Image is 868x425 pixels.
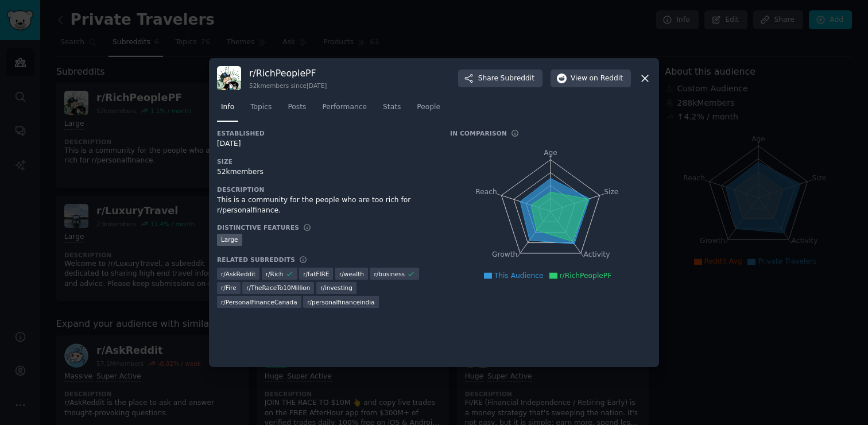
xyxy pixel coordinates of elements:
span: Subreddit [501,74,534,84]
a: People [413,98,444,122]
div: This is a community for the people who are too rich for r/personalfinance. [217,195,434,215]
a: Info [217,98,238,122]
a: Performance [318,98,371,122]
span: r/ AskReddit [221,270,255,278]
span: View [571,74,623,84]
span: People [417,102,440,113]
div: Large [217,234,242,246]
tspan: Size [604,188,618,196]
button: Viewon Reddit [551,69,631,88]
span: on Reddit [590,74,623,84]
button: ShareSubreddit [458,69,542,88]
span: r/ fatFIRE [303,270,329,278]
span: Share [478,74,534,84]
h3: Established [217,129,434,137]
tspan: Age [544,149,557,157]
a: Posts [284,98,310,122]
h3: Distinctive Features [217,223,299,231]
span: This Audience [494,272,544,280]
a: Stats [379,98,405,122]
span: Topics [250,102,272,113]
h3: Related Subreddits [217,256,295,264]
h3: r/ RichPeoplePF [249,67,327,79]
span: r/ investing [320,284,352,292]
div: [DATE] [217,139,434,149]
tspan: Growth [492,251,517,259]
a: Topics [246,98,276,122]
div: 52k members since [DATE] [249,82,327,90]
span: r/ business [374,270,405,278]
h3: In Comparison [450,129,507,137]
span: r/ PersonalFinanceCanada [221,298,297,306]
tspan: Activity [584,251,610,259]
tspan: Reach [475,188,497,196]
span: Performance [322,102,367,113]
span: Stats [383,102,401,113]
span: r/ personalfinanceindia [307,298,374,306]
span: Info [221,102,234,113]
span: Posts [288,102,306,113]
h3: Size [217,157,434,165]
h3: Description [217,186,434,194]
span: r/ Fire [221,284,237,292]
span: r/RichPeoplePF [560,272,612,280]
div: 52k members [217,167,434,177]
img: RichPeoplePF [217,66,241,90]
span: r/ Rich [266,270,284,278]
span: r/ wealth [339,270,364,278]
span: r/ TheRaceTo10Million [246,284,310,292]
